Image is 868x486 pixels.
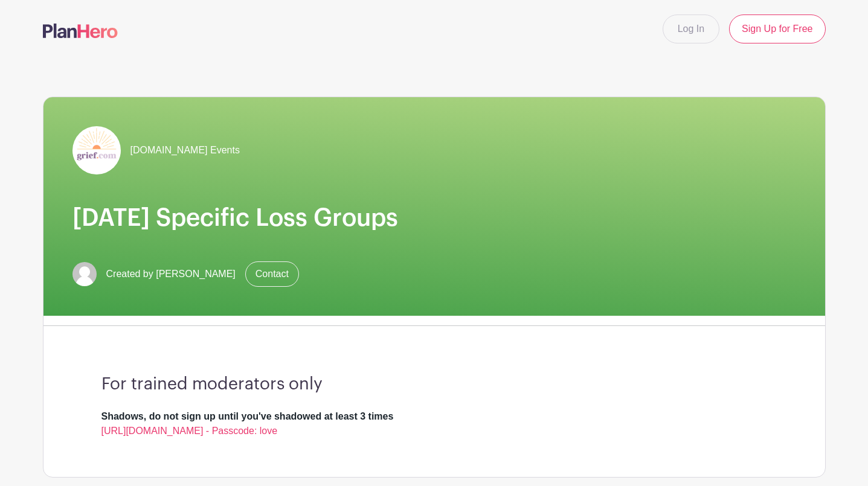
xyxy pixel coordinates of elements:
img: grief-logo-planhero.png [72,126,121,174]
a: Contact [245,261,299,287]
a: Log In [663,14,719,43]
a: [URL][DOMAIN_NAME] - Passcode: love [101,426,278,436]
img: default-ce2991bfa6775e67f084385cd625a349d9dcbb7a52a09fb2fda1e96e2d18dcdb.png [72,262,97,286]
span: [DOMAIN_NAME] Events [130,143,240,158]
span: Created by [PERSON_NAME] [106,267,236,281]
img: logo-507f7623f17ff9eddc593b1ce0a138ce2505c220e1c5a4e2b4648c50719b7d32.svg [43,24,118,38]
a: Sign Up for Free [729,14,825,43]
h3: For trained moderators only [101,374,767,395]
h1: [DATE] Specific Loss Groups [72,203,796,232]
strong: Shadows, do not sign up until you've shadowed at least 3 times [101,411,394,421]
